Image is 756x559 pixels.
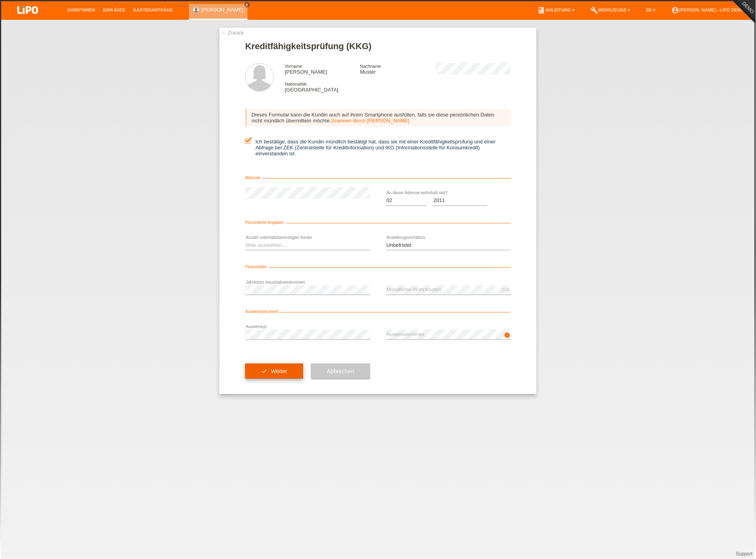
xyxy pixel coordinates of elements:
[245,41,511,51] h1: Kreditfähigkeitsprüfung (KKG)
[327,368,354,374] span: Abbrechen
[271,368,287,374] span: Weiter
[245,139,511,156] label: Ich bestätige, dass die Kundin mündlich bestätigt hat, dass sie mit einer Kreditfähigkeitsprüfung...
[672,6,680,14] i: account_circle
[504,334,511,339] a: info
[63,8,99,12] a: Kund*innen
[245,220,286,225] span: Persönliche Angaben
[244,2,250,8] a: close
[642,8,660,12] a: DE ▾
[586,8,634,12] a: buildWerkzeuge ▾
[360,63,435,75] div: Muster
[245,265,269,269] span: Finanzielles
[360,64,381,69] span: Nachname
[221,30,244,36] a: ← Zurück
[534,8,578,12] a: bookAnleitung ▾
[99,8,129,12] a: Einkäufe
[245,109,511,127] div: Dieses Formular kann die Kundin auch auf ihrem Smartphone ausfüllen, falls sie diese persönlichen...
[502,288,511,292] div: CHF
[261,368,267,374] i: check
[285,64,302,69] span: Vorname
[245,176,262,180] span: Adresse
[130,8,177,12] a: Kartenanträge
[285,81,360,93] div: [GEOGRAPHIC_DATA]
[245,3,249,7] i: close
[245,309,281,314] span: Ausweisdokument
[538,6,546,14] i: book
[201,7,244,13] a: [PERSON_NAME]
[311,364,370,379] button: Abbrechen
[736,551,753,557] a: Support
[504,332,511,338] i: info
[331,118,410,124] a: Scannen durch [PERSON_NAME]
[285,82,307,86] span: Nationalität
[285,63,360,75] div: [PERSON_NAME]
[668,8,752,12] a: account_circle[PERSON_NAME] - LIPO Demo ▾
[8,16,48,22] a: LIPO pay
[245,364,303,379] button: check Weiter
[590,6,598,14] i: build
